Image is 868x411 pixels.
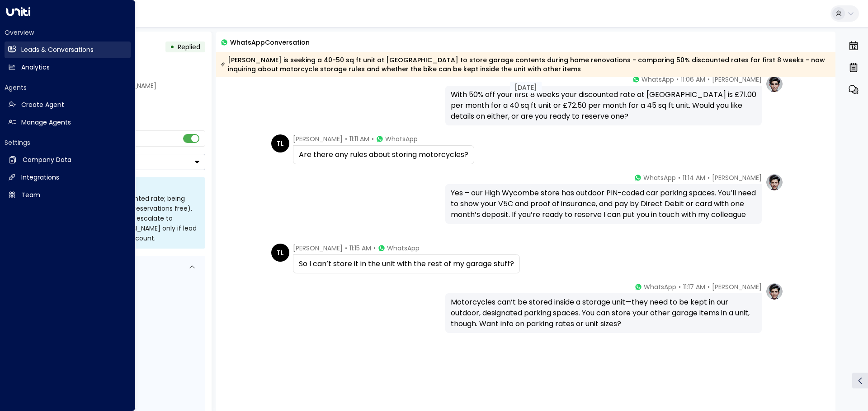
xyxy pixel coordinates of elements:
[5,28,131,37] h2: Overview
[230,37,310,47] span: WhatsApp Conversation
[5,83,131,92] h2: Agents
[708,173,710,182] span: •
[299,149,468,160] div: Are there any rules about storing motorcycles?
[5,114,131,131] a: Manage Agents
[372,134,374,143] span: •
[299,259,514,269] div: So I can’t store it in the unit with the rest of my garage stuff?
[221,55,830,74] div: [PERSON_NAME] is seeking a 40-50 sq ft unit at [GEOGRAPHIC_DATA] to store garage contents during ...
[765,173,783,191] img: profile-logo.png
[373,244,376,253] span: •
[683,173,705,182] span: 11:14 AM
[345,244,347,253] span: •
[451,297,756,329] div: Motorcycles can’t be stored inside a storage unit—they need to be kept in our outdoor, designated...
[451,89,756,122] div: With 50% off your first 8 weeks your discounted rate at [GEOGRAPHIC_DATA] is £71.00 per month for...
[293,244,343,253] span: [PERSON_NAME]
[293,134,343,143] span: [PERSON_NAME]
[5,59,131,76] a: Analytics
[5,187,131,203] a: Team
[712,282,762,291] span: [PERSON_NAME]
[21,190,40,200] h2: Team
[5,138,131,147] h2: Settings
[385,134,418,143] span: WhatsApp
[21,118,71,127] h2: Manage Agents
[5,97,131,113] a: Create Agent
[387,244,420,253] span: WhatsApp
[679,282,681,291] span: •
[643,173,676,182] span: WhatsApp
[21,100,64,110] h2: Create Agent
[21,63,50,72] h2: Analytics
[510,82,542,93] div: [DATE]
[644,282,676,291] span: WhatsApp
[683,282,705,291] span: 11:17 AM
[349,244,371,253] span: 11:15 AM
[178,42,200,51] span: Replied
[23,155,71,165] h2: Company Data
[451,188,756,220] div: Yes – our High Wycombe store has outdoor PIN-coded car parking spaces. You’ll need to show your V...
[765,282,783,300] img: profile-logo.png
[271,244,289,262] div: TL
[712,173,762,182] span: [PERSON_NAME]
[345,134,347,143] span: •
[5,152,131,168] a: Company Data
[21,45,94,55] h2: Leads & Conversations
[5,169,131,186] a: Integrations
[708,282,710,291] span: •
[349,134,369,143] span: 11:11 AM
[170,39,175,55] div: •
[5,42,131,58] a: Leads & Conversations
[21,173,59,182] h2: Integrations
[678,173,680,182] span: •
[271,134,289,152] div: TL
